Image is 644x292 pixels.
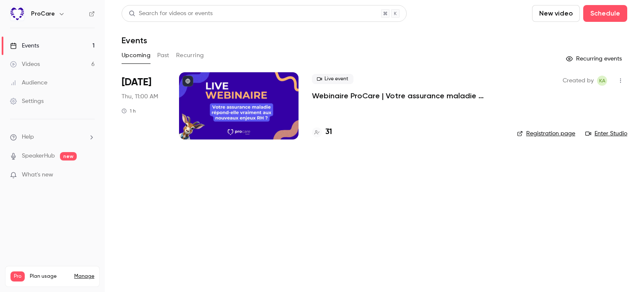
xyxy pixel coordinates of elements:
[585,129,627,138] a: Enter Studio
[597,76,607,86] span: Kimia Alaïs-Subtil
[10,97,44,105] div: Settings
[122,108,136,114] div: 1 h
[599,76,605,86] span: KA
[312,91,504,101] a: Webinaire ProCare | Votre assurance maladie répond-elle aux enjeux RH ?
[129,9,213,18] div: Search for videos or events
[157,49,169,62] button: Past
[517,129,575,138] a: Registration page
[31,10,55,18] h6: ProCare
[122,92,158,101] span: Thu, 11:00 AM
[583,5,627,22] button: Schedule
[176,49,204,62] button: Recurring
[312,126,332,138] a: 31
[10,42,39,50] div: Events
[122,49,151,62] button: Upcoming
[122,35,147,45] h1: Events
[562,52,627,66] button: Recurring events
[312,74,353,84] span: Live event
[10,7,24,21] img: ProCare
[22,152,55,160] a: SpeakerHub
[30,273,69,280] span: Plan usage
[325,126,332,138] h4: 31
[22,133,34,142] span: Help
[10,79,47,87] div: Audience
[10,133,95,142] li: help-dropdown-opener
[532,5,580,22] button: New video
[122,76,151,89] span: [DATE]
[60,152,77,160] span: new
[74,273,94,280] a: Manage
[10,271,25,281] span: Pro
[563,76,594,86] span: Created by
[22,171,53,179] span: What's new
[122,72,166,139] div: Sep 4 Thu, 1:00 PM (Europe/Paris)
[10,60,40,68] div: Videos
